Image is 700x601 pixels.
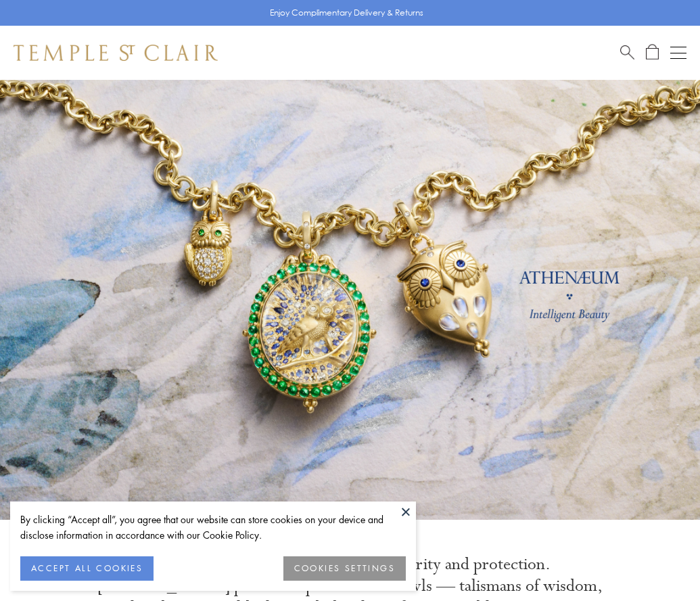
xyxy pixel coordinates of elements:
[620,44,634,61] a: Search
[646,44,659,61] a: Open Shopping Bag
[14,45,218,61] img: Temple St. Clair
[670,45,686,61] button: Open navigation
[283,556,406,581] button: COOKIES SETTINGS
[20,512,406,543] div: By clicking “Accept all”, you agree that our website can store cookies on your device and disclos...
[270,6,423,20] p: Enjoy Complimentary Delivery & Returns
[20,556,154,581] button: ACCEPT ALL COOKIES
